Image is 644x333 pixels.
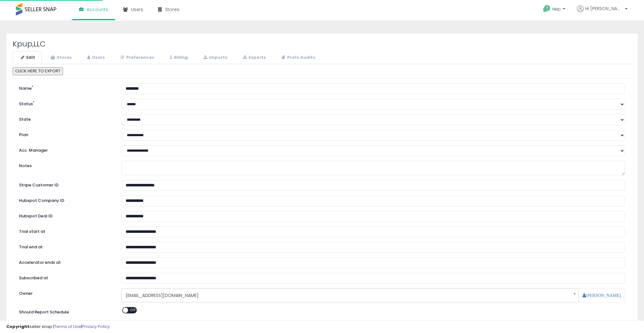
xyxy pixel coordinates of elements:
span: Help [552,6,561,12]
label: Plan [14,130,117,138]
i: Get Help [543,5,551,13]
a: Terms of Use [54,324,81,330]
h2: Kpup,LLC [13,40,631,48]
a: Imports [195,51,234,64]
a: Exports [235,51,273,64]
span: Stores [165,6,179,13]
span: Accounts [87,6,108,13]
span: Users [131,6,143,13]
label: Name [14,83,117,92]
label: Stripe Customer ID [14,180,117,188]
a: Privacy Policy [82,324,110,330]
label: Trial end at [14,242,117,250]
span: Hi [PERSON_NAME] [585,5,623,12]
label: Accelerator ends at [14,257,117,266]
a: Stores [42,51,78,64]
label: Trial start at [14,227,117,235]
label: Notes [14,161,117,169]
a: Hi [PERSON_NAME] [577,5,628,20]
label: Acc. Manager [14,145,117,154]
label: State [14,114,117,123]
a: Prefs Audits [273,51,322,64]
label: Should Report Schedule [19,309,69,315]
button: CLICK HERE TO EXPORT [13,67,63,75]
a: Billing [162,51,195,64]
a: Users [79,51,112,64]
a: [PERSON_NAME] [583,293,621,298]
label: Subscribed at [14,273,117,281]
label: Hubspot Deal ID [14,211,117,219]
a: Preferences [112,51,161,64]
a: Edit [13,51,42,64]
div: seller snap | | [6,324,110,330]
strong: Copyright [6,324,29,330]
span: [EMAIL_ADDRESS][DOMAIN_NAME] [126,290,566,301]
span: OFF [128,307,138,313]
label: Owner [19,291,33,297]
label: Status [14,99,117,107]
label: Hubspot Company ID [14,196,117,204]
